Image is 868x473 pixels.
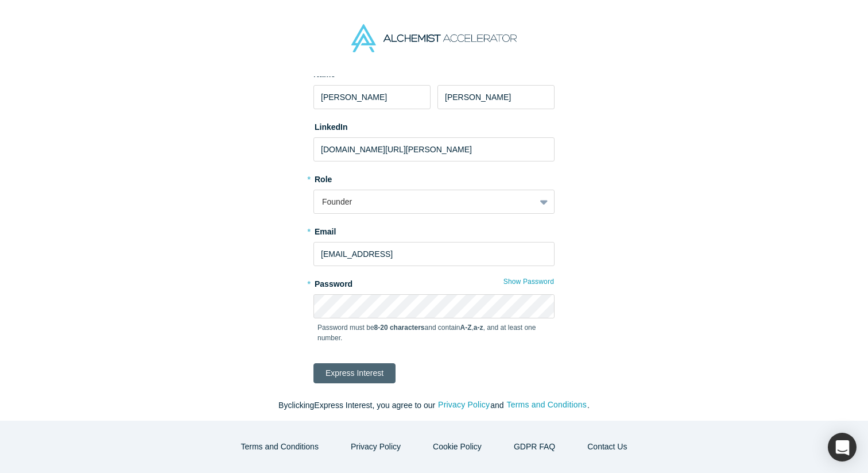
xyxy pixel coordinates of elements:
[506,398,587,412] button: Terms and Conditions
[575,437,639,457] button: Contact Us
[313,170,555,186] label: Role
[313,85,431,109] input: First Name
[351,24,517,52] img: Alchemist Accelerator Logo
[322,196,527,208] div: Founder
[474,324,483,332] strong: a-z
[313,222,555,238] label: Email
[502,437,567,457] a: GDPR FAQ
[503,274,555,289] button: Show Password
[460,324,472,332] strong: A-Z
[313,117,348,133] label: LinkedIn
[193,399,675,412] p: By clicking Express Interest , you agree to our and .
[313,363,396,383] button: Express Interest
[229,437,331,457] button: Terms and Conditions
[437,85,555,109] input: Last Name
[374,324,425,332] strong: 8-20 characters
[317,322,551,343] p: Password must be and contain , , and at least one number.
[421,437,494,457] button: Cookie Policy
[339,437,413,457] button: Privacy Policy
[313,274,555,290] label: Password
[437,398,490,412] button: Privacy Policy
